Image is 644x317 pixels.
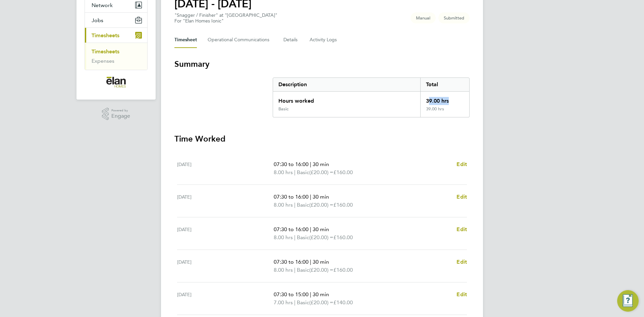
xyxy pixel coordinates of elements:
span: Powered by [111,108,130,113]
div: [DATE] [177,258,274,274]
button: Activity Logs [310,32,338,48]
div: "Snagger / Finisher" at "[GEOGRAPHIC_DATA]" [174,12,277,24]
span: Jobs [92,17,103,23]
span: Edit [457,291,467,298]
button: Operational Communications [208,32,273,48]
h3: Time Worked [174,134,470,144]
button: Jobs [85,13,147,28]
div: 39.00 hrs [420,92,469,106]
span: 07:30 to 16:00 [274,194,309,200]
span: | [310,161,311,167]
span: Edit [457,161,467,167]
a: Powered byEngage [102,108,130,120]
h3: Summary [174,59,470,69]
span: 07:30 to 16:00 [274,161,309,167]
span: | [310,259,311,265]
a: Edit [457,160,467,168]
button: Details [283,32,299,48]
span: This timesheet was manually created. [411,12,436,23]
span: | [310,226,311,232]
span: 30 min [313,226,329,232]
span: (£20.00) = [309,299,333,306]
span: Basic [297,201,309,209]
a: Timesheets [92,48,119,55]
span: | [294,202,296,208]
a: Go to home page [85,77,148,88]
span: Basic [297,233,309,242]
div: For "Elan Homes Ionic" [174,18,277,24]
span: 30 min [313,259,329,265]
span: | [310,194,311,200]
span: Basic [297,299,309,307]
span: 30 min [313,194,329,200]
span: | [294,169,296,175]
span: (£20.00) = [309,169,333,175]
div: Timesheets [85,43,147,70]
span: Edit [457,259,467,265]
span: (£20.00) = [309,234,333,241]
div: [DATE] [177,225,274,242]
img: elan-homes-logo-retina.png [106,77,126,88]
button: Engage Resource Center [617,290,639,312]
span: 30 min [313,161,329,167]
span: | [310,291,311,298]
div: Basic [278,106,288,112]
button: Timesheet [174,32,197,48]
div: 39.00 hrs [420,106,469,117]
div: Summary [273,77,470,117]
span: £160.00 [333,267,353,273]
span: | [294,234,296,241]
span: Network [92,2,113,8]
span: 30 min [313,291,329,298]
span: 8.00 hrs [274,267,293,273]
span: (£20.00) = [309,202,333,208]
a: Edit [457,193,467,201]
span: (£20.00) = [309,267,333,273]
span: 07:30 to 16:00 [274,226,309,232]
a: Expenses [92,58,114,64]
div: Total [420,78,469,91]
span: 8.00 hrs [274,202,293,208]
div: [DATE] [177,160,274,176]
a: Edit [457,225,467,233]
span: | [294,267,296,273]
span: 07:30 to 15:00 [274,291,309,298]
span: Basic [297,266,309,274]
span: Edit [457,226,467,232]
span: 8.00 hrs [274,169,293,175]
span: This timesheet is Submitted. [438,12,470,23]
span: Basic [297,168,309,176]
div: Hours worked [273,92,420,106]
span: £140.00 [333,299,353,306]
div: Description [273,78,420,91]
span: 7.00 hrs [274,299,293,306]
span: £160.00 [333,202,353,208]
a: Edit [457,258,467,266]
a: Edit [457,290,467,299]
span: | [294,299,296,306]
div: [DATE] [177,193,274,209]
span: 07:30 to 16:00 [274,259,309,265]
span: £160.00 [333,234,353,241]
div: [DATE] [177,290,274,307]
span: Edit [457,194,467,200]
span: £160.00 [333,169,353,175]
button: Timesheets [85,28,147,43]
span: Engage [111,113,130,119]
span: 8.00 hrs [274,234,293,241]
span: Timesheets [92,32,119,39]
